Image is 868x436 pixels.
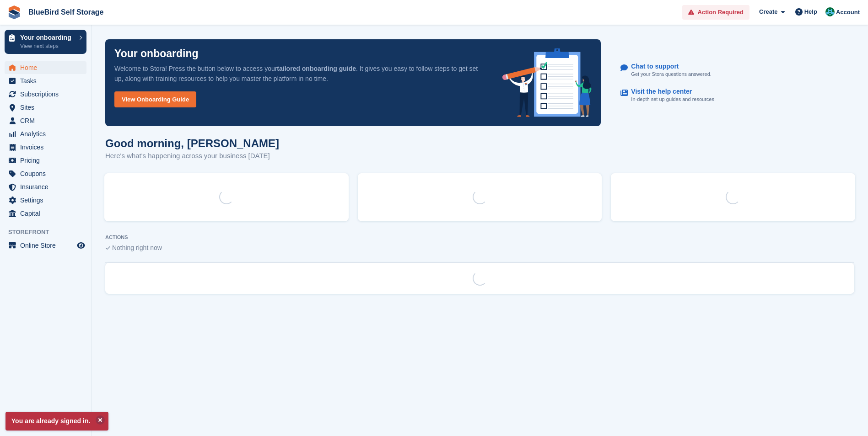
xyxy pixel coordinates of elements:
[20,194,75,207] span: Settings
[277,65,356,72] strong: tailored onboarding guide
[114,48,199,59] p: Your onboarding
[20,167,75,180] span: Coupons
[5,74,86,87] a: menu
[502,48,592,117] img: onboarding-info-6c161a55d2c0e0a8cae90662b2fe09162a5109e8cc188191df67fb4f79e88e88.svg
[20,181,75,193] span: Insurance
[5,181,86,193] a: menu
[5,114,86,127] a: menu
[20,42,75,50] p: View next steps
[631,88,708,96] p: Visit the help center
[836,8,860,17] span: Account
[5,141,86,154] a: menu
[20,74,75,87] span: Tasks
[105,151,279,161] p: Here's what's happening across your business [DATE]
[20,207,75,220] span: Capital
[114,64,488,84] p: Welcome to Stora! Press the button below to access your . It gives you easy to follow steps to ge...
[631,96,716,103] p: In-depth set up guides and resources.
[105,234,854,240] p: ACTIONS
[105,246,110,250] img: blank_slate_check_icon-ba018cac091ee9be17c0a81a6c232d5eb81de652e7a59be601be346b1b6ddf79.svg
[620,83,846,108] a: Visit the help center In-depth set up guides and resources.
[20,114,75,127] span: CRM
[825,7,835,16] img: Kelly Wright
[20,128,75,140] span: Analytics
[631,70,711,78] p: Get your Stora questions answered.
[20,141,75,154] span: Invoices
[112,244,162,251] span: Nothing right now
[759,7,777,16] span: Create
[5,194,86,207] a: menu
[20,34,75,41] p: Your onboarding
[20,154,75,167] span: Pricing
[114,91,196,107] a: View Onboarding Guide
[20,61,75,74] span: Home
[5,167,86,180] a: menu
[5,239,86,252] a: menu
[698,8,744,17] span: Action Required
[682,5,749,20] a: Action Required
[631,63,704,70] p: Chat to support
[5,101,86,114] a: menu
[20,239,75,252] span: Online Store
[5,30,86,54] a: Your onboarding View next steps
[8,228,91,237] span: Storefront
[5,128,86,140] a: menu
[75,240,86,251] a: Preview store
[5,154,86,167] a: menu
[620,58,846,83] a: Chat to support Get your Stora questions answered.
[25,5,107,20] a: BlueBird Self Storage
[5,88,86,101] a: menu
[804,7,817,16] span: Help
[5,61,86,74] a: menu
[7,5,21,19] img: stora-icon-8386f47178a22dfd0bd8f6a31ec36ba5ce8667c1dd55bd0f319d3a0aa187defe.svg
[105,137,279,149] h1: Good morning, [PERSON_NAME]
[20,88,75,101] span: Subscriptions
[5,412,108,431] p: You are already signed in.
[20,101,75,114] span: Sites
[5,207,86,220] a: menu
